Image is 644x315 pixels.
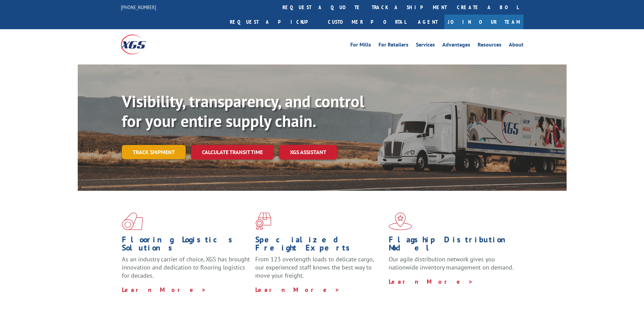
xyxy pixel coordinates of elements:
[478,42,501,50] a: Resources
[121,4,156,11] a: [PHONE_NUMBER]
[225,15,323,29] a: Request a pickup
[122,236,250,255] h1: Flooring Logistics Solutions
[255,286,340,294] a: Learn More >
[191,145,274,160] a: Calculate transit time
[323,15,411,29] a: Customer Portal
[279,145,337,160] a: XGS ASSISTANT
[350,42,371,50] a: For Mills
[122,91,364,131] b: Visibility, transparency, and control for your entire supply chain.
[255,212,271,230] img: xgs-icon-focused-on-flooring-red
[255,236,384,255] h1: Specialized Freight Experts
[255,255,384,285] p: From 123 overlength loads to delicate cargo, our experienced staff knows the best way to move you...
[389,255,514,271] span: Our agile distribution network gives you nationwide inventory management on demand.
[416,42,435,50] a: Services
[389,212,412,230] img: xgs-icon-flagship-distribution-model-red
[122,286,206,294] a: Learn More >
[509,42,523,50] a: About
[389,278,473,285] a: Learn More >
[122,212,143,230] img: xgs-icon-total-supply-chain-intelligence-red
[122,145,186,159] a: Track shipment
[379,42,408,50] a: For Retailers
[444,15,523,29] a: Join Our Team
[122,255,250,279] span: As an industry carrier of choice, XGS has brought innovation and dedication to flooring logistics...
[411,15,444,29] a: Agent
[389,236,517,255] h1: Flagship Distribution Model
[442,42,470,50] a: Advantages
